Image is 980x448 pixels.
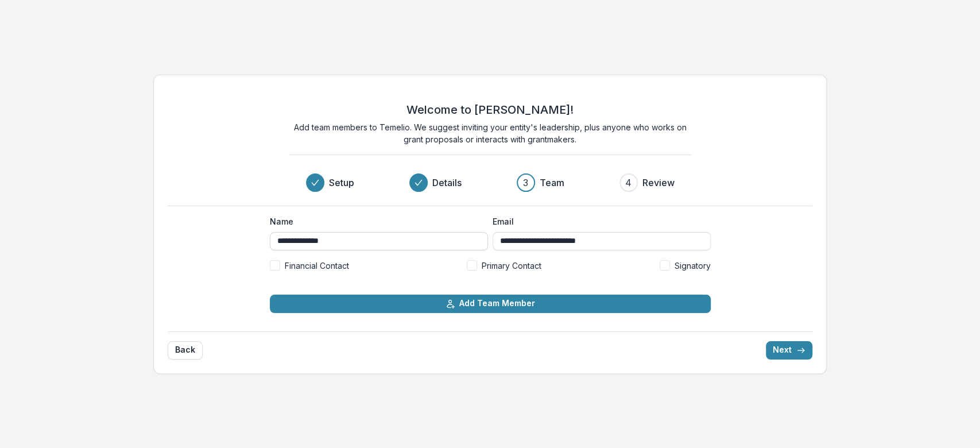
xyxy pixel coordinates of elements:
[482,260,541,272] span: Primary Contact
[432,176,462,190] h3: Details
[540,176,564,190] h3: Team
[406,103,574,117] h2: Welcome to [PERSON_NAME]!
[642,176,675,190] h3: Review
[285,260,349,272] span: Financial Contact
[523,176,528,190] div: 3
[329,176,354,190] h3: Setup
[675,260,711,272] span: Signatory
[270,295,711,313] button: Add Team Member
[766,341,812,360] button: Next
[493,215,704,227] label: Email
[270,215,481,227] label: Name
[306,173,675,192] div: Progress
[289,121,691,145] p: Add team members to Temelio. We suggest inviting your entity's leadership, plus anyone who works ...
[168,341,203,360] button: Back
[625,176,632,190] div: 4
